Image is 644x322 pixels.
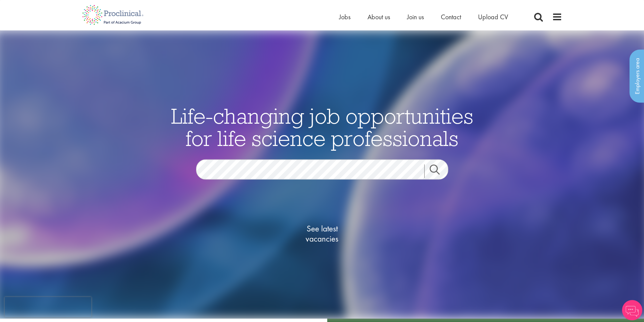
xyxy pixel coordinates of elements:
[367,13,390,21] a: About us
[288,224,356,244] span: See latest vacancies
[424,165,453,178] a: Job search submit button
[288,197,356,271] a: See latestvacancies
[339,13,351,21] a: Jobs
[407,13,424,21] a: Join us
[622,300,642,320] img: Chatbot
[478,13,508,21] a: Upload CV
[171,102,473,152] span: Life-changing job opportunities for life science professionals
[441,13,461,21] a: Contact
[5,297,91,317] iframe: reCAPTCHA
